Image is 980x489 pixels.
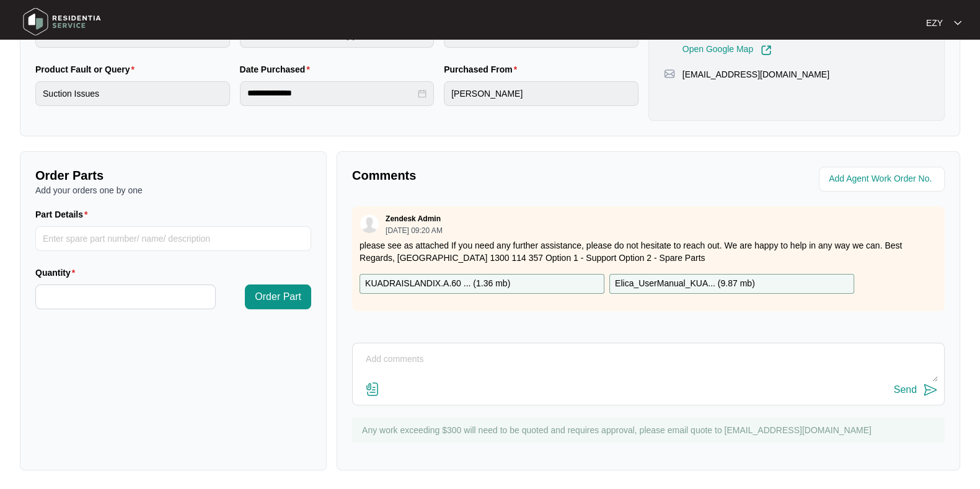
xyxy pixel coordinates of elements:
[829,172,937,187] input: Add Agent Work Order No.
[245,284,311,309] button: Order Part
[615,277,755,291] p: Elica_UserManual_KUA... ( 9.87 mb )
[352,167,640,184] p: Comments
[362,424,938,436] p: Any work exceeding $300 will need to be quoted and requires approval, please email quote to [EMAI...
[36,285,215,309] input: Quantity
[954,20,961,26] img: dropdown arrow
[35,63,139,76] label: Product Fault or Query
[894,384,917,395] div: Send
[360,214,379,233] img: user.svg
[365,382,380,397] img: file-attachment-doc.svg
[926,17,943,29] p: EZY
[35,167,311,184] p: Order Parts
[923,382,938,397] img: send-icon.svg
[682,45,772,56] a: Open Google Map
[365,277,510,291] p: KUADRAISLANDIX.A.60 ... ( 1.36 mb )
[386,214,441,224] p: Zendesk Admin
[19,3,105,40] img: residentia service logo
[35,184,311,196] p: Add your orders one by one
[444,81,638,106] input: Purchased From
[664,68,675,79] img: map-pin
[35,208,93,221] label: Part Details
[35,81,230,106] input: Product Fault or Query
[35,226,311,251] input: Part Details
[894,382,938,399] button: Send
[240,63,315,76] label: Date Purchased
[255,289,301,304] span: Order Part
[444,63,522,76] label: Purchased From
[386,227,443,234] p: [DATE] 09:20 AM
[360,239,937,264] p: please see as attached If you need any further assistance, please do not hesitate to reach out. W...
[35,267,80,279] label: Quantity
[682,68,829,81] p: [EMAIL_ADDRESS][DOMAIN_NAME]
[761,45,772,56] img: Link-External
[247,87,416,100] input: Date Purchased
